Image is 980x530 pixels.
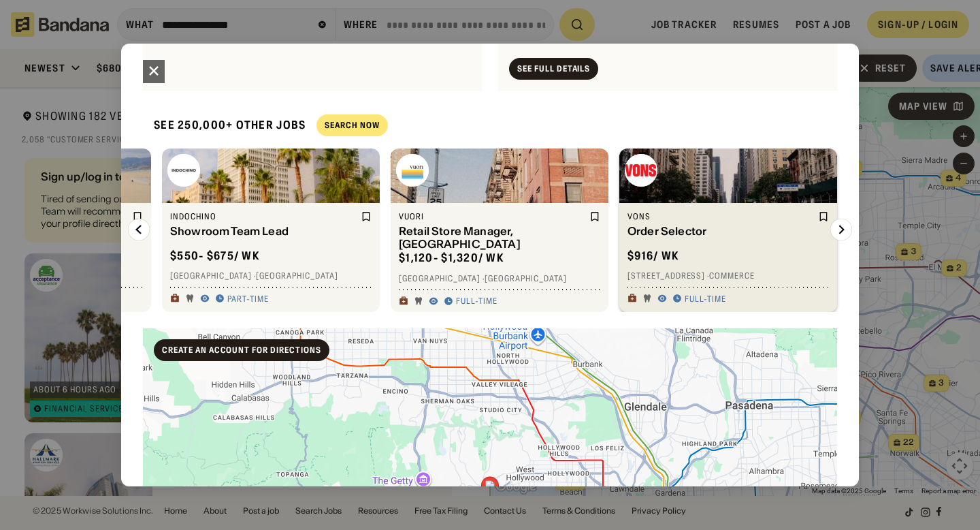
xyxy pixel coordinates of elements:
[167,154,200,187] img: Indochino logo
[128,219,150,240] img: Left Arrow
[325,121,380,129] div: Search Now
[399,273,600,284] div: [GEOGRAPHIC_DATA] · [GEOGRAPHIC_DATA]
[399,251,504,265] div: $ 1,120 - $1,320 / wk
[517,65,590,73] div: See Full Details
[685,294,726,305] div: Full-time
[162,346,321,354] div: Create an account for directions
[170,249,259,263] div: $ 550 - $675 / wk
[396,154,429,187] img: Vuori logo
[170,270,372,281] div: [GEOGRAPHIC_DATA] · [GEOGRAPHIC_DATA]
[143,107,306,143] div: See 250,000+ other jobs
[399,225,587,251] div: Retail Store Manager, [GEOGRAPHIC_DATA]
[830,219,852,240] img: Right Arrow
[627,270,829,281] div: [STREET_ADDRESS] · Commerce
[170,211,358,222] div: Indochino
[627,249,679,263] div: $ 916 / wk
[456,296,497,307] div: Full-time
[627,225,815,238] div: Order Selector
[399,211,587,222] div: Vuori
[625,154,657,187] img: Vons logo
[170,225,358,238] div: Showroom Team Lead
[227,294,269,305] div: Part-time
[627,211,815,222] div: Vons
